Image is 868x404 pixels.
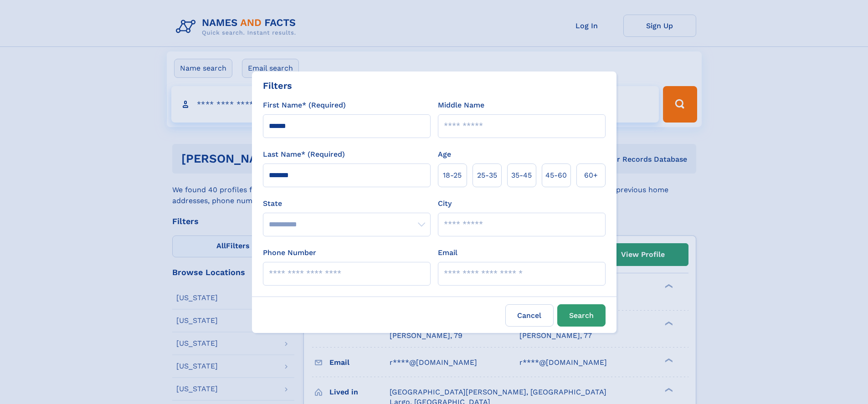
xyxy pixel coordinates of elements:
label: Last Name* (Required) [263,149,345,160]
button: Search [557,304,606,327]
span: 60+ [584,170,598,181]
label: City [438,198,452,209]
span: 18‑25 [443,170,462,181]
div: Filters [263,79,292,92]
label: Middle Name [438,100,484,111]
span: 35‑45 [511,170,532,181]
label: Age [438,149,451,160]
label: Email [438,247,457,258]
label: Phone Number [263,247,316,258]
label: State [263,198,431,209]
span: 45‑60 [545,170,567,181]
span: 25‑35 [477,170,497,181]
label: Cancel [505,304,554,327]
label: First Name* (Required) [263,100,346,111]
